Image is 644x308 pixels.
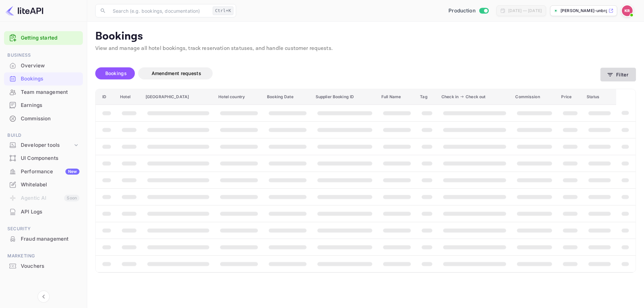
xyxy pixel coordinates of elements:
th: Commission [512,89,557,105]
a: API Logs [4,205,83,218]
div: Commission [4,112,83,125]
div: New [65,169,79,175]
th: ID [96,89,116,105]
th: Booking Date [263,89,312,105]
a: Vouchers [4,260,83,272]
span: Production [448,7,476,15]
div: API Logs [4,205,83,219]
span: Marketing [4,252,83,260]
button: Filter [600,68,636,81]
div: Bookings [21,75,79,83]
table: booking table [96,89,636,272]
a: PerformanceNew [4,165,83,178]
th: Status [583,89,616,105]
div: UI Components [4,152,83,165]
div: Developer tools [21,141,73,149]
input: Search (e.g. bookings, documentation) [109,4,210,17]
div: account-settings tabs [95,67,600,79]
span: Business [4,52,83,59]
div: Vouchers [4,260,83,273]
a: Team management [4,86,83,98]
a: Commission [4,112,83,125]
div: Bookings [4,72,83,85]
div: Performance [21,168,79,176]
a: Overview [4,59,83,72]
div: Developer tools [4,139,83,151]
span: Bookings [105,70,127,76]
div: Fraud management [21,235,79,243]
div: Earnings [21,102,79,109]
th: [GEOGRAPHIC_DATA] [142,89,215,105]
th: Tag [416,89,438,105]
button: Collapse navigation [38,291,50,303]
div: UI Components [21,155,79,162]
div: Team management [21,88,79,96]
div: API Logs [21,208,79,216]
div: Switch to Sandbox mode [446,7,491,15]
p: [PERSON_NAME]-unbrg.[PERSON_NAME]... [560,8,607,14]
div: PerformanceNew [4,165,83,178]
p: Bookings [95,30,636,43]
div: Overview [21,62,79,70]
div: Fraud management [4,233,83,246]
div: Team management [4,86,83,99]
a: Getting started [21,34,79,42]
th: Full Name [378,89,416,105]
div: Commission [21,115,79,123]
div: Overview [4,59,83,72]
span: Amendment requests [152,70,201,76]
p: View and manage all hotel bookings, track reservation statuses, and handle customer requests. [95,45,636,53]
span: Security [4,225,83,233]
div: [DATE] — [DATE] [508,8,542,14]
a: Fraud management [4,233,83,245]
img: Kobus Roux [622,5,633,16]
a: Earnings [4,99,83,111]
span: Build [4,132,83,139]
a: Bookings [4,72,83,85]
th: Supplier Booking ID [312,89,378,105]
div: Vouchers [21,262,79,270]
th: Hotel country [215,89,263,105]
div: Earnings [4,99,83,112]
div: Whitelabel [21,181,79,189]
div: Getting started [4,31,83,45]
th: Hotel [116,89,142,105]
a: UI Components [4,152,83,164]
div: Whitelabel [4,178,83,191]
span: Check in Check out [441,93,508,101]
a: Whitelabel [4,178,83,191]
div: Ctrl+K [213,6,233,15]
img: LiteAPI logo [5,5,43,16]
th: Price [557,89,583,105]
